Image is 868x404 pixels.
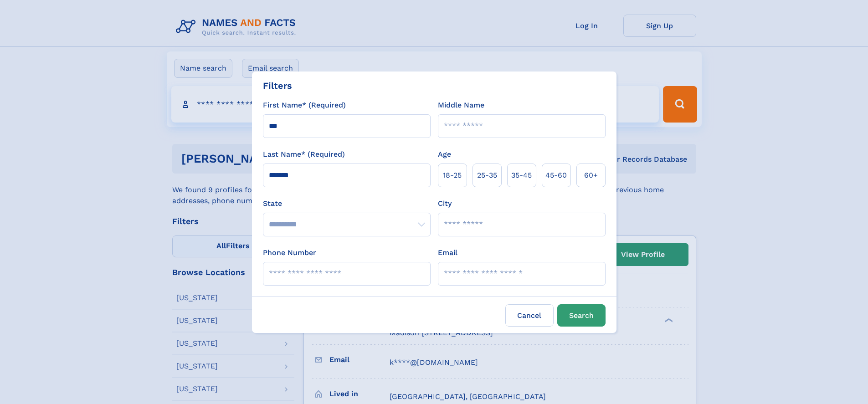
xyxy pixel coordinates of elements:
[557,304,606,327] button: Search
[263,79,292,92] div: Filters
[477,170,497,181] span: 25‑35
[443,170,462,181] span: 18‑25
[584,170,598,181] span: 60+
[505,304,554,327] label: Cancel
[438,100,484,111] label: Middle Name
[438,247,457,258] label: Email
[263,247,316,258] label: Phone Number
[438,149,451,160] label: Age
[263,100,346,111] label: First Name* (Required)
[511,170,532,181] span: 35‑45
[438,198,452,209] label: City
[545,170,567,181] span: 45‑60
[263,149,345,160] label: Last Name* (Required)
[263,198,431,209] label: State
